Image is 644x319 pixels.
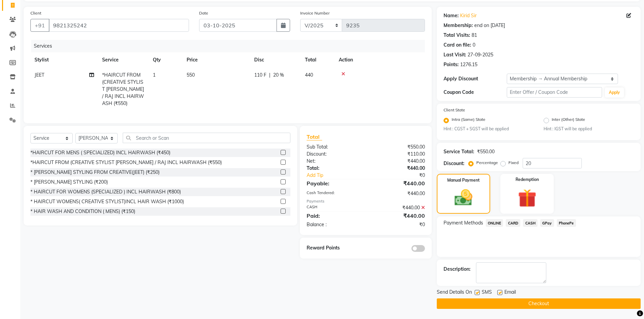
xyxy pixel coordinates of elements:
[506,219,520,227] span: CARD
[30,149,170,156] div: *HAIRCUT FOR MENS ( SPECIALIZED) INCL HAIRWASH (₹450)
[444,107,465,113] label: Client State
[468,51,493,58] div: 27-09-2025
[444,61,459,68] div: Points:
[30,198,184,205] div: * HAIRCUT WOMENS( CREATIVE STYLIST)INCL HAIR WASH (₹1000)
[302,143,366,151] div: Sub Total:
[302,244,366,252] div: Reward Points
[302,221,366,228] div: Balance :
[300,10,330,16] label: Invoice Number
[302,212,366,220] div: Paid:
[123,133,290,143] input: Search or Scan
[302,158,366,165] div: Net:
[366,204,430,211] div: ₹440.00
[302,179,366,187] div: Payable:
[149,52,183,68] th: Qty
[444,42,471,49] div: Card on file:
[254,72,266,79] span: 110 F
[301,52,335,68] th: Total
[482,289,492,297] span: SMS
[444,126,534,132] small: Hint : CGST + SGST will be applied
[516,177,539,183] label: Redemption
[30,19,49,32] button: +91
[437,298,641,309] button: Checkout
[605,87,624,98] button: Apply
[444,266,471,273] div: Description:
[444,148,474,155] div: Service Total:
[557,219,576,227] span: PhonePe
[377,172,430,179] div: ₹0
[307,133,322,140] span: Total
[366,165,430,172] div: ₹440.00
[473,42,475,49] div: 0
[512,187,542,210] img: _gift.svg
[476,160,498,166] label: Percentage
[187,72,195,78] span: 550
[366,179,430,187] div: ₹440.00
[34,72,44,78] span: JEET
[302,151,366,158] div: Discount:
[30,52,98,68] th: Stylist
[449,187,478,208] img: _cash.svg
[460,12,477,19] a: Kirid Sir
[30,188,181,195] div: * HAIRCUT FOR WOMENS (SPECIALIZED ) INCL HAIRWASH (₹800)
[305,72,313,78] span: 440
[273,72,284,79] span: 20 %
[444,32,470,39] div: Total Visits:
[250,52,301,68] th: Disc
[366,190,430,197] div: ₹440.00
[307,198,425,204] div: Payments
[30,208,135,215] div: * HAIR WASH AND CONDITION ( MENS) (₹150)
[366,151,430,158] div: ₹110.00
[523,219,538,227] span: CASH
[477,148,495,155] div: ₹550.00
[102,72,144,106] span: *HAIRCUT FROM (CREATIVE STYLIST [PERSON_NAME] / RAJ INCL HAIRWASH (₹550)
[504,289,516,297] span: Email
[366,143,430,151] div: ₹550.00
[444,89,507,96] div: Coupon Code
[199,10,208,16] label: Date
[444,51,466,58] div: Last Visit:
[540,219,554,227] span: GPay
[460,61,477,68] div: 1276.15
[508,160,519,166] label: Fixed
[452,116,485,125] label: Intra (Same) State
[30,169,160,176] div: * [PERSON_NAME] STYLING FROM CREATIVE(JEET) (₹250)
[302,204,366,211] div: CASH
[437,289,472,297] span: Send Details On
[335,52,425,68] th: Action
[444,160,464,167] div: Discount:
[486,219,503,227] span: ONLINE
[302,172,376,179] a: Add Tip
[444,12,459,19] div: Name:
[552,116,585,125] label: Inter (Other) State
[474,22,505,29] div: end on [DATE]
[31,40,430,52] div: Services
[49,19,189,32] input: Search by Name/Mobile/Email/Code
[544,126,634,132] small: Hint : IGST will be applied
[444,22,473,29] div: Membership:
[507,87,602,98] input: Enter Offer / Coupon Code
[472,32,477,39] div: 81
[183,52,250,68] th: Price
[153,72,156,78] span: 1
[366,158,430,165] div: ₹440.00
[366,212,430,220] div: ₹440.00
[30,10,41,16] label: Client
[302,165,366,172] div: Total:
[30,159,222,166] div: *HAIRCUT FROM (CREATIVE STYLIST [PERSON_NAME] / RAJ INCL HAIRWASH (₹550)
[269,72,270,79] span: |
[447,177,480,183] label: Manual Payment
[30,179,108,186] div: * [PERSON_NAME] STYLING (₹200)
[444,219,483,227] span: Payment Methods
[98,52,149,68] th: Service
[366,221,430,228] div: ₹0
[302,190,366,197] div: Cash Tendered:
[444,75,507,82] div: Apply Discount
